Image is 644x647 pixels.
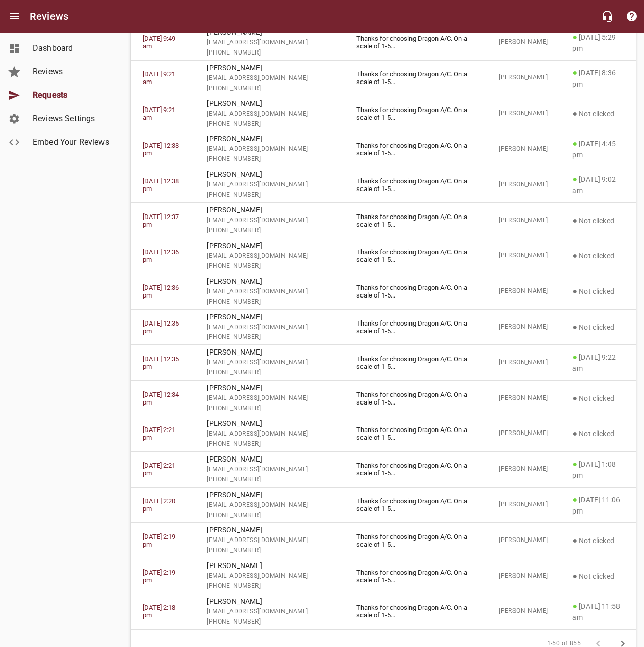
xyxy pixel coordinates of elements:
span: [PHONE_NUMBER] [207,84,332,94]
button: Support Portal [620,4,644,29]
p: [PERSON_NAME] [207,383,332,393]
span: [EMAIL_ADDRESS][DOMAIN_NAME] [207,500,332,510]
td: Thanks for choosing Dragon A/C. On a scale of 1-5 ... [344,381,486,416]
a: [DATE] 2:19 pm [143,533,175,548]
span: ● [572,322,577,332]
p: [DATE] 5:29 pm [572,31,624,54]
span: ● [572,68,577,77]
p: Not clicked [572,392,624,405]
p: Not clicked [572,570,624,582]
a: [DATE] 9:21 am [143,106,175,121]
span: Reviews Settings [33,113,110,125]
span: [PERSON_NAME] [499,535,548,546]
p: [DATE] 11:58 am [572,600,624,623]
span: [PERSON_NAME] [499,109,548,119]
td: Thanks for choosing Dragon A/C. On a scale of 1-5 ... [344,558,486,594]
td: Thanks for choosing Dragon A/C. On a scale of 1-5 ... [344,487,486,523]
a: [DATE] 2:19 pm [143,569,175,584]
p: [PERSON_NAME] [207,560,332,571]
p: Not clicked [572,534,624,547]
span: [PERSON_NAME] [499,144,548,154]
span: ● [572,495,577,504]
td: Thanks for choosing Dragon A/C. On a scale of 1-5 ... [344,523,486,558]
a: [DATE] 2:21 pm [143,462,175,477]
span: [PHONE_NUMBER] [207,439,332,449]
a: [DATE] 12:34 pm [143,391,179,406]
span: [PHONE_NUMBER] [207,119,332,129]
span: ● [572,215,577,225]
p: [PERSON_NAME] [207,525,332,535]
span: [PERSON_NAME] [499,500,548,510]
td: Thanks for choosing Dragon A/C. On a scale of 1-5 ... [344,131,486,167]
span: [EMAIL_ADDRESS][DOMAIN_NAME] [207,465,332,475]
span: ● [572,286,577,296]
span: [PERSON_NAME] [499,393,548,403]
p: [PERSON_NAME] [207,63,332,73]
span: [PHONE_NUMBER] [207,332,332,342]
span: [PERSON_NAME] [499,73,548,83]
span: [PHONE_NUMBER] [207,154,332,165]
span: [PHONE_NUMBER] [207,368,332,378]
span: [EMAIL_ADDRESS][DOMAIN_NAME] [207,180,332,190]
span: [PHONE_NUMBER] [207,403,332,414]
td: Thanks for choosing Dragon A/C. On a scale of 1-5 ... [344,274,486,309]
span: [EMAIL_ADDRESS][DOMAIN_NAME] [207,38,332,48]
td: Thanks for choosing Dragon A/C. On a scale of 1-5 ... [344,309,486,345]
span: [PHONE_NUMBER] [207,297,332,307]
span: [EMAIL_ADDRESS][DOMAIN_NAME] [207,109,332,119]
span: [EMAIL_ADDRESS][DOMAIN_NAME] [207,322,332,333]
span: [PHONE_NUMBER] [207,546,332,556]
span: [EMAIL_ADDRESS][DOMAIN_NAME] [207,393,332,403]
h6: Reviews [30,8,68,24]
p: [DATE] 11:06 pm [572,494,624,517]
span: ● [572,174,577,184]
span: [PHONE_NUMBER] [207,226,332,236]
p: Not clicked [572,214,624,227]
span: [PERSON_NAME] [499,37,548,47]
a: [DATE] 12:36 pm [143,284,179,299]
a: [DATE] 12:36 pm [143,248,179,263]
span: [PHONE_NUMBER] [207,48,332,58]
span: [PERSON_NAME] [499,428,548,439]
p: [PERSON_NAME] [207,205,332,215]
td: Thanks for choosing Dragon A/C. On a scale of 1-5 ... [344,96,486,131]
p: [PERSON_NAME] [207,454,332,465]
span: [PERSON_NAME] [499,464,548,474]
span: [EMAIL_ADDRESS][DOMAIN_NAME] [207,607,332,617]
span: [EMAIL_ADDRESS][DOMAIN_NAME] [207,251,332,261]
span: [PERSON_NAME] [499,286,548,296]
p: [PERSON_NAME] [207,133,332,144]
p: [PERSON_NAME] [207,276,332,287]
span: [PERSON_NAME] [499,180,548,190]
td: Thanks for choosing Dragon A/C. On a scale of 1-5 ... [344,594,486,630]
span: [PHONE_NUMBER] [207,475,332,485]
span: [EMAIL_ADDRESS][DOMAIN_NAME] [207,73,332,84]
p: [PERSON_NAME] [207,418,332,429]
p: [DATE] 9:02 am [572,173,624,196]
p: Not clicked [572,285,624,298]
p: Not clicked [572,321,624,333]
span: ● [572,251,577,260]
p: Not clicked [572,107,624,120]
a: [DATE] 2:21 pm [143,426,175,441]
p: [PERSON_NAME] [207,596,332,607]
span: [PERSON_NAME] [499,571,548,581]
p: [DATE] 8:36 pm [572,67,624,90]
span: [EMAIL_ADDRESS][DOMAIN_NAME] [207,429,332,439]
span: ● [572,428,577,438]
span: ● [572,109,577,118]
a: [DATE] 2:20 pm [143,497,175,513]
span: ● [572,393,577,403]
span: [EMAIL_ADDRESS][DOMAIN_NAME] [207,287,332,297]
td: Thanks for choosing Dragon A/C. On a scale of 1-5 ... [344,203,486,238]
span: [EMAIL_ADDRESS][DOMAIN_NAME] [207,535,332,546]
td: Thanks for choosing Dragon A/C. On a scale of 1-5 ... [344,167,486,203]
span: [PHONE_NUMBER] [207,190,332,200]
span: ● [572,601,577,611]
p: [PERSON_NAME] [207,312,332,322]
p: [DATE] 1:08 pm [572,458,624,481]
span: [PERSON_NAME] [499,215,548,226]
span: ● [572,139,577,148]
td: Thanks for choosing Dragon A/C. On a scale of 1-5 ... [344,25,486,61]
p: [PERSON_NAME] [207,169,332,180]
